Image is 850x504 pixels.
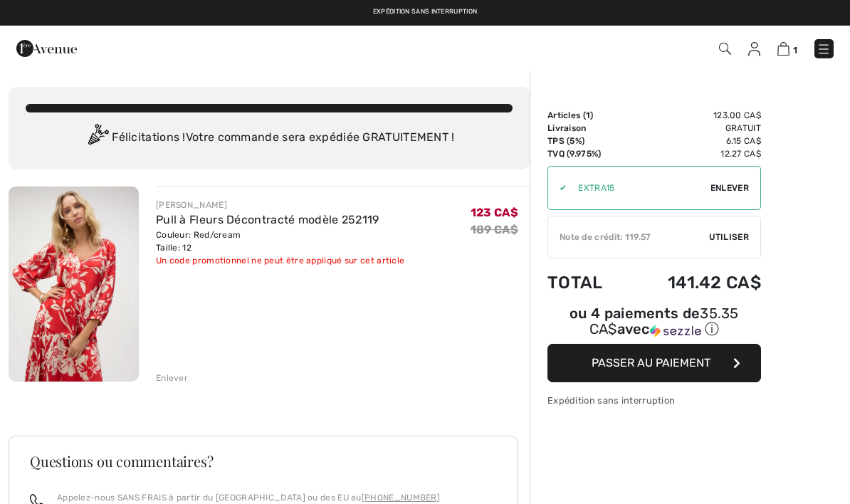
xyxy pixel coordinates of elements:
[777,40,797,57] a: 1
[16,41,77,54] a: 1ère Avenue
[471,206,518,219] span: 123 CA$
[627,109,762,122] td: 123.00 CA$
[547,135,627,147] td: TPS (5%)
[547,307,761,344] div: ou 4 paiements de35.35 CA$avecSezzle Cliquez pour en savoir plus sur Sezzle
[83,124,112,152] img: Congratulation2.svg
[627,135,762,147] td: 6.15 CA$
[650,325,701,337] img: Sezzle
[548,182,567,194] div: ✔
[793,45,797,56] span: 1
[156,372,188,384] div: Enlever
[627,122,762,135] td: Gratuit
[586,110,590,120] span: 1
[362,493,440,503] a: [PHONE_NUMBER]
[567,167,710,209] input: Code promo
[57,491,440,504] p: Appelez-nous SANS FRAIS à partir du [GEOGRAPHIC_DATA] ou des EU au
[817,42,831,56] img: Menu
[156,213,379,226] a: Pull à Fleurs Décontracté modèle 252119
[26,124,513,152] div: Félicitations ! Votre commande sera expédiée GRATUITEMENT !
[627,258,762,307] td: 141.42 CA$
[719,43,731,55] img: Recherche
[547,307,761,339] div: ou 4 paiements de avec
[547,394,761,407] div: Expédition sans interruption
[156,254,404,267] div: Un code promotionnel ne peut être appliqué sur cet article
[547,109,627,122] td: Articles ( )
[16,34,77,63] img: 1ère Avenue
[547,147,627,160] td: TVQ (9.975%)
[471,223,518,236] s: 189 CA$
[547,344,761,382] button: Passer au paiement
[710,182,749,194] span: Enlever
[547,122,627,135] td: Livraison
[547,258,627,307] td: Total
[589,305,739,337] span: 35.35 CA$
[156,199,404,211] div: [PERSON_NAME]
[156,229,404,254] div: Couleur: Red/cream Taille: 12
[30,454,497,468] h3: Questions ou commentaires?
[627,147,762,160] td: 12.27 CA$
[777,42,789,56] img: Panier d'achat
[592,356,710,369] span: Passer au paiement
[748,42,760,56] img: Mes infos
[709,231,749,243] span: Utiliser
[548,231,709,243] div: Note de crédit: 119.57
[9,187,139,382] img: Pull à Fleurs Décontracté modèle 252119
